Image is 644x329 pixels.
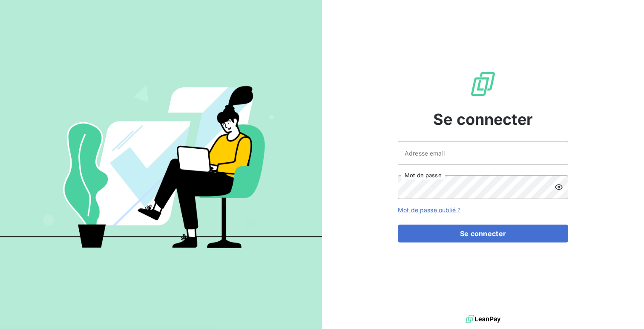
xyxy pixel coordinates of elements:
span: Se connecter [433,108,533,131]
input: placeholder [398,141,568,165]
button: Se connecter [398,225,568,242]
a: Mot de passe oublié ? [398,206,460,214]
img: Logo LeanPay [469,70,497,98]
img: logo [466,313,500,326]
